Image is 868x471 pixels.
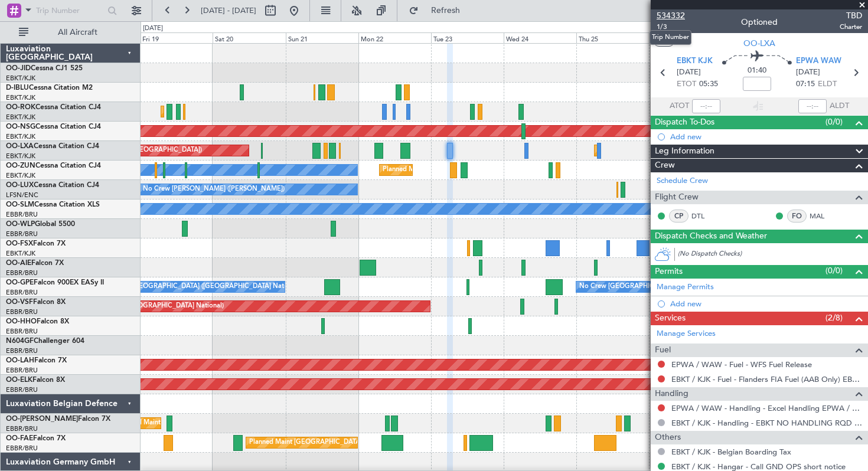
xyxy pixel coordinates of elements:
[748,65,766,77] span: 01:40
[6,84,93,91] a: D-IBLUCessna Citation M2
[6,210,38,219] a: EBBR/BRU
[6,201,100,208] a: OO-SLMCessna Citation XLS
[6,182,34,189] span: OO-LUX
[6,171,35,180] a: EBKT/KJK
[670,132,862,142] div: Add new
[6,260,64,267] a: OO-AIEFalcon 7X
[677,55,713,67] span: EBKT KJK
[6,357,67,364] a: OO-LAHFalcon 7X
[671,359,812,369] a: EPWA / WAW - Fuel - WFS Fuel Release
[6,357,34,364] span: OO-LAH
[103,278,301,296] div: No Crew [GEOGRAPHIC_DATA] ([GEOGRAPHIC_DATA] National)
[6,318,69,325] a: OO-HHOFalcon 8X
[787,210,807,223] div: FO
[657,9,685,22] span: 534332
[6,377,65,384] a: OO-ELKFalcon 8X
[6,123,101,130] a: OO-NSGCessna Citation CJ4
[421,6,471,15] span: Refresh
[796,67,820,78] span: [DATE]
[6,416,110,423] a: OO-[PERSON_NAME]Falcon 7X
[818,78,837,90] span: ELDT
[6,338,84,345] a: N604GFChallenger 604
[579,278,777,296] div: No Crew [GEOGRAPHIC_DATA] ([GEOGRAPHIC_DATA] National)
[6,230,38,238] a: EBBR/BRU
[358,32,431,43] div: Mon 22
[6,201,34,208] span: OO-SLM
[691,211,718,221] a: DTL
[431,32,504,43] div: Tue 23
[6,113,35,122] a: EBKT/KJK
[576,32,649,43] div: Thu 25
[741,16,778,28] div: Optioned
[655,191,699,204] span: Flight Crew
[655,431,681,444] span: Others
[657,282,714,293] a: Manage Permits
[6,240,33,247] span: OO-FSX
[6,249,35,258] a: EBKT/KJK
[6,65,31,72] span: OO-JID
[657,175,708,187] a: Schedule Crew
[6,162,101,169] a: OO-ZUNCessna Citation CJ4
[6,346,38,355] a: EBBR/BRU
[670,100,689,112] span: ATOT
[6,279,104,286] a: OO-GPEFalcon 900EX EASy II
[249,434,463,452] div: Planned Maint [GEOGRAPHIC_DATA] ([GEOGRAPHIC_DATA] National)
[383,161,520,179] div: Planned Maint Kortrijk-[GEOGRAPHIC_DATA]
[669,210,688,223] div: CP
[6,191,38,199] a: LFSN/ENC
[36,2,104,19] input: Trip Number
[286,32,358,43] div: Sun 21
[201,5,256,16] span: [DATE] - [DATE]
[13,23,128,42] button: All Aircraft
[825,116,843,128] span: (0/0)
[6,65,83,72] a: OO-JIDCessna CJ1 525
[213,32,285,43] div: Sat 20
[677,67,701,78] span: [DATE]
[671,418,862,428] a: EBKT / KJK - Handling - EBKT NO HANDLING RQD FOR CJ
[6,385,38,394] a: EBBR/BRU
[143,24,163,34] div: [DATE]
[655,230,767,243] span: Dispatch Checks and Weather
[140,32,213,43] div: Fri 19
[6,132,35,141] a: EBKT/KJK
[655,145,714,158] span: Leg Information
[6,327,38,336] a: EBBR/BRU
[840,9,862,22] span: TBD
[677,78,696,90] span: ETOT
[6,366,38,375] a: EBBR/BRU
[743,37,775,50] span: OO-LXA
[650,30,691,45] div: Trip Number
[671,403,862,413] a: EPWA / WAW - Handling - Excel Handling EPWA / WAW
[6,299,33,306] span: OO-VSF
[671,447,791,457] a: EBKT / KJK - Belgian Boarding Tax
[143,181,285,198] div: No Crew [PERSON_NAME] ([PERSON_NAME])
[830,100,849,112] span: ALDT
[796,55,841,67] span: EPWA WAW
[678,249,868,261] div: (No Dispatch Checks)
[655,265,683,279] span: Permits
[810,211,836,221] a: MAL
[6,93,35,102] a: EBKT/KJK
[6,260,31,267] span: OO-AIE
[699,78,718,90] span: 05:35
[6,240,66,247] a: OO-FSXFalcon 7X
[6,152,35,161] a: EBKT/KJK
[6,162,35,169] span: OO-ZUN
[6,416,78,423] span: OO-[PERSON_NAME]
[6,143,99,150] a: OO-LXACessna Citation CJ4
[6,123,35,130] span: OO-NSG
[6,74,35,83] a: EBKT/KJK
[6,338,34,345] span: N604GF
[6,84,29,91] span: D-IBLU
[6,435,66,442] a: OO-FAEFalcon 7X
[6,269,38,277] a: EBBR/BRU
[840,22,862,32] span: Charter
[6,279,34,286] span: OO-GPE
[796,78,815,90] span: 07:15
[6,444,38,453] a: EBBR/BRU
[31,28,125,37] span: All Aircraft
[6,424,38,433] a: EBBR/BRU
[6,221,35,228] span: OO-WLP
[6,308,38,316] a: EBBR/BRU
[655,159,675,172] span: Crew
